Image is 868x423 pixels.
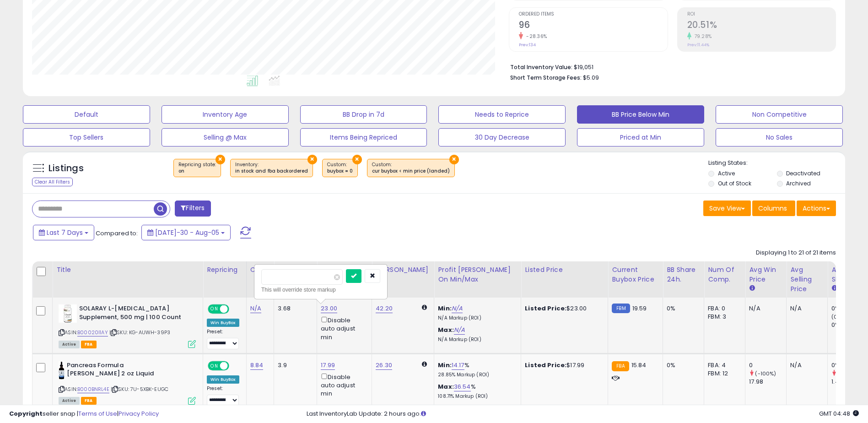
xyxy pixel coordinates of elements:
[49,162,84,175] h5: Listings
[449,155,459,164] button: ×
[9,410,159,418] div: seller snap | |
[59,361,65,380] img: 413cFNRBlhL._SL40_.jpg
[141,225,231,240] button: [DATE]-30 - Aug-05
[510,63,572,71] b: Total Inventory Value:
[438,265,517,284] div: Profit [PERSON_NAME] on Min/Max
[755,370,776,377] small: (-100%)
[703,201,751,216] button: Save View
[372,168,450,174] div: cur buybox < min price (landed)
[178,168,216,174] div: on
[831,313,844,320] small: (0%)
[300,128,427,146] button: Items Being Repriced
[307,155,317,164] button: ×
[9,409,43,418] strong: Copyright
[59,341,80,348] span: All listings currently available for purchase on Amazon
[321,361,335,370] a: 17.99
[434,261,521,298] th: The percentage added to the cost of goods (COGS) that forms the calculator for Min & Max prices.
[81,341,97,348] span: FBA
[718,179,751,187] label: Out of Stock
[438,105,566,124] button: Needs to Reprice
[209,362,220,369] span: ON
[307,410,859,418] div: Last InventoryLab Update: 2 hours ago.
[119,409,159,418] a: Privacy Policy
[797,201,836,216] button: Actions
[708,361,738,369] div: FBA: 4
[749,284,755,293] small: Avg Win Price.
[23,105,150,124] button: Default
[77,329,108,336] a: B00020I1AY
[819,409,859,418] span: 2025-08-13 04:48 GMT
[278,304,310,313] div: 3.68
[250,361,264,370] a: 8.84
[510,74,582,81] b: Short Term Storage Fees:
[352,155,362,164] button: ×
[632,304,647,313] span: 19.59
[438,361,514,378] div: %
[438,372,514,378] p: 28.85% Markup (ROI)
[209,305,220,313] span: ON
[758,204,787,213] span: Columns
[525,361,566,369] b: Listed Price:
[786,169,820,177] label: Deactivated
[207,385,239,406] div: Preset:
[438,382,454,391] b: Max:
[67,361,178,380] b: Pancreas Formula [PERSON_NAME] 2 oz Liquid
[716,128,843,146] button: No Sales
[438,361,452,369] b: Min:
[438,336,514,343] p: N/A Markup (ROI)
[752,201,795,216] button: Columns
[59,361,196,404] div: ASIN:
[162,128,289,146] button: Selling @ Max
[708,304,738,313] div: FBA: 0
[831,284,837,293] small: Avg BB Share.
[376,265,430,275] div: [PERSON_NAME]
[376,304,393,313] a: 42.20
[612,361,629,371] small: FBA
[59,304,196,347] div: ASIN:
[207,329,239,349] div: Preset:
[691,33,712,40] small: 79.28%
[321,304,337,313] a: 23.00
[716,105,843,124] button: Non Competitive
[718,169,735,177] label: Active
[207,319,239,327] div: Win BuyBox
[452,361,464,370] a: 14.17
[250,265,270,275] div: Cost
[111,385,168,393] span: | SKU: 7U-5XBK-EUGC
[250,304,261,313] a: N/A
[59,304,77,323] img: 4172dzB7YIL._SL40_.jpg
[510,61,829,72] li: $19,051
[667,304,697,313] div: 0%
[749,265,782,284] div: Avg Win Price
[32,178,73,186] div: Clear All Filters
[454,382,471,391] a: 36.54
[790,265,824,294] div: Avg Selling Price
[261,285,380,294] div: This will override store markup
[708,265,741,284] div: Num of Comp.
[216,155,225,164] button: ×
[525,361,601,369] div: $17.99
[228,362,243,369] span: OFF
[162,105,289,124] button: Inventory Age
[708,313,738,321] div: FBM: 3
[583,73,599,82] span: $5.09
[786,179,811,187] label: Archived
[47,228,83,237] span: Last 7 Days
[525,304,566,313] b: Listed Price:
[519,12,667,17] span: Ordered Items
[175,201,210,217] button: Filters
[631,361,647,369] span: 15.84
[321,372,365,398] div: Disable auto adjust min
[790,361,820,369] div: N/A
[235,161,308,175] span: Inventory :
[155,228,219,237] span: [DATE]-30 - Aug-05
[438,383,514,400] div: %
[23,128,150,146] button: Top Sellers
[56,265,199,275] div: Title
[109,329,170,336] span: | SKU: KG-AUWH-39P3
[300,105,427,124] button: BB Drop in 7d
[438,325,454,334] b: Max:
[438,128,566,146] button: 30 Day Decrease
[708,369,738,378] div: FBM: 12
[235,168,308,174] div: in stock and fba backordered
